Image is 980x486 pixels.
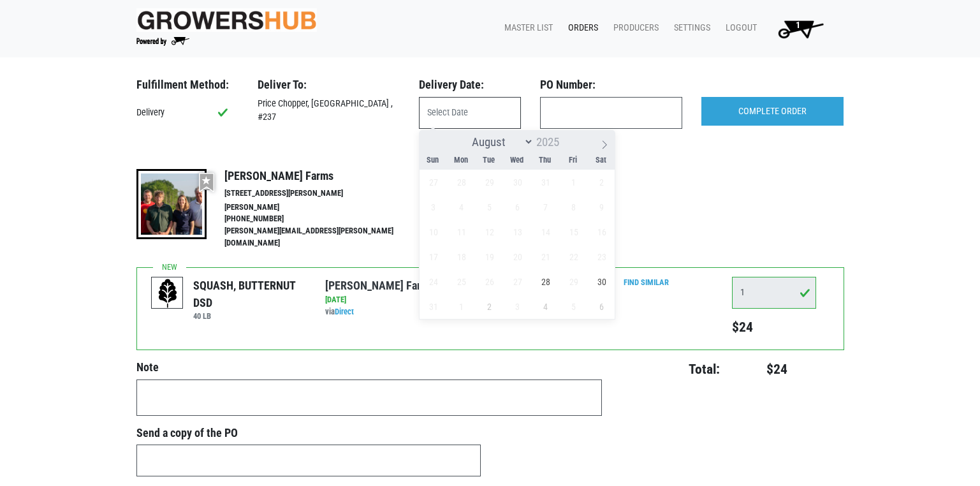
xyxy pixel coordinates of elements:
[421,294,446,319] span: August 31, 2025
[449,294,474,319] span: September 1, 2025
[477,170,502,195] span: July 29, 2025
[762,16,834,41] a: 1
[505,244,530,269] span: August 20, 2025
[449,219,474,244] span: August 11, 2025
[136,37,189,46] img: Powered by Big Wheelbarrow
[540,78,682,92] h3: PO Number:
[421,195,446,219] span: August 3, 2025
[421,269,446,294] span: August 24, 2025
[701,97,844,126] input: COMPLETE ORDER
[224,169,421,183] h4: [PERSON_NAME] Farms
[603,16,664,40] a: Producers
[559,156,587,165] span: Fri
[419,156,447,165] span: Sun
[505,294,530,319] span: September 3, 2025
[136,169,207,239] img: thumbnail-8a08f3346781c529aa742b86dead986c.jpg
[505,269,530,294] span: August 27, 2025
[561,244,586,269] span: August 22, 2025
[589,170,614,195] span: August 2, 2025
[589,269,614,294] span: August 30, 2025
[732,277,816,309] input: Qty
[589,219,614,244] span: August 16, 2025
[533,269,558,294] span: August 28, 2025
[533,294,558,319] span: September 4, 2025
[136,360,602,374] h4: Note
[796,20,800,31] span: 1
[449,269,474,294] span: August 25, 2025
[561,170,586,195] span: August 1, 2025
[224,225,421,249] li: [PERSON_NAME][EMAIL_ADDRESS][PERSON_NAME][DOMAIN_NAME]
[477,294,502,319] span: September 2, 2025
[224,213,421,225] li: [PHONE_NUMBER]
[589,294,614,319] span: September 6, 2025
[561,195,586,219] span: August 8, 2025
[335,307,354,316] a: Direct
[494,16,558,40] a: Master List
[505,170,530,195] span: July 30, 2025
[533,219,558,244] span: August 14, 2025
[503,156,531,165] span: Wed
[136,8,318,32] img: original-fc7597fdc6adbb9d0e2ae620e786d1a2.jpg
[505,219,530,244] span: August 13, 2025
[258,78,400,92] h3: Deliver To:
[587,156,615,165] span: Sat
[477,269,502,294] span: August 26, 2025
[533,244,558,269] span: August 21, 2025
[419,97,521,129] input: Select Date
[477,244,502,269] span: August 19, 2025
[325,294,480,306] div: [DATE]
[477,219,502,244] span: August 12, 2025
[664,16,715,40] a: Settings
[475,156,503,165] span: Tue
[561,219,586,244] span: August 15, 2025
[447,156,475,165] span: Mon
[421,244,446,269] span: August 17, 2025
[466,134,534,150] select: Month
[533,195,558,219] span: August 7, 2025
[449,244,474,269] span: August 18, 2025
[558,16,603,40] a: Orders
[224,188,421,200] li: [STREET_ADDRESS][PERSON_NAME]
[477,195,502,219] span: August 5, 2025
[152,277,184,309] img: placeholder-variety-43d6402dacf2d531de610a020419775a.svg
[421,219,446,244] span: August 10, 2025
[533,170,558,195] span: July 31, 2025
[136,426,481,440] h3: Send a copy of the PO
[561,269,586,294] span: August 29, 2025
[715,16,762,40] a: Logout
[732,319,816,335] h5: $24
[421,170,446,195] span: July 27, 2025
[561,294,586,319] span: September 5, 2025
[248,97,409,124] div: Price Chopper, [GEOGRAPHIC_DATA] , #237
[449,195,474,219] span: August 4, 2025
[589,195,614,219] span: August 9, 2025
[325,306,480,318] div: via
[449,170,474,195] span: July 28, 2025
[193,311,306,321] h6: 40 LB
[589,244,614,269] span: August 23, 2025
[325,279,434,292] a: [PERSON_NAME] Farms
[728,361,787,378] h4: $24
[772,16,829,41] img: Cart
[419,78,521,92] h3: Delivery Date:
[505,195,530,219] span: August 6, 2025
[193,277,306,311] div: SQUASH, BUTTERNUT DSD
[531,156,559,165] span: Thu
[622,361,720,378] h4: Total:
[136,78,238,92] h3: Fulfillment Method:
[624,277,669,287] a: Find Similar
[224,202,421,214] li: [PERSON_NAME]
